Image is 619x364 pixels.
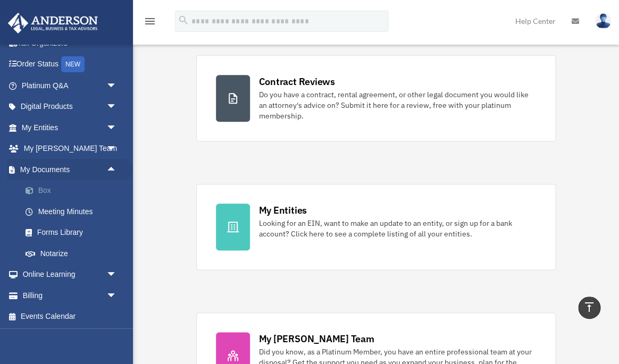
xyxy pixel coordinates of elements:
[7,138,133,159] a: My [PERSON_NAME] Teamarrow_drop_down
[5,13,101,33] img: Anderson Advisors Platinum Portal
[178,14,189,26] i: search
[106,96,128,118] span: arrow_drop_down
[106,264,128,286] span: arrow_drop_down
[7,117,133,138] a: My Entitiesarrow_drop_down
[7,159,133,180] a: My Documentsarrow_drop_up
[196,184,555,270] a: My Entities Looking for an EIN, want to make an update to an entity, or sign up for a bank accoun...
[258,204,306,217] div: My Entities
[106,285,128,307] span: arrow_drop_down
[15,243,133,264] a: Notarize
[15,222,133,243] a: Forms Library
[106,75,128,97] span: arrow_drop_down
[106,138,128,160] span: arrow_drop_down
[258,332,374,345] div: My [PERSON_NAME] Team
[15,180,133,201] a: Box
[144,15,156,28] i: menu
[15,201,133,222] a: Meeting Minutes
[7,264,133,285] a: Online Learningarrow_drop_down
[258,75,334,88] div: Contract Reviews
[583,301,596,314] i: vertical_align_top
[578,297,600,319] a: vertical_align_top
[7,306,133,327] a: Events Calendar
[7,75,133,96] a: Platinum Q&Aarrow_drop_down
[144,19,156,28] a: menu
[258,89,536,121] div: Do you have a contract, rental agreement, or other legal document you would like an attorney's ad...
[61,56,85,72] div: NEW
[7,285,133,306] a: Billingarrow_drop_down
[7,54,133,75] a: Order StatusNEW
[258,218,536,239] div: Looking for an EIN, want to make an update to an entity, or sign up for a bank account? Click her...
[106,159,128,181] span: arrow_drop_up
[106,117,128,139] span: arrow_drop_down
[7,96,133,117] a: Digital Productsarrow_drop_down
[196,55,555,141] a: Contract Reviews Do you have a contract, rental agreement, or other legal document you would like...
[595,13,611,29] img: User Pic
